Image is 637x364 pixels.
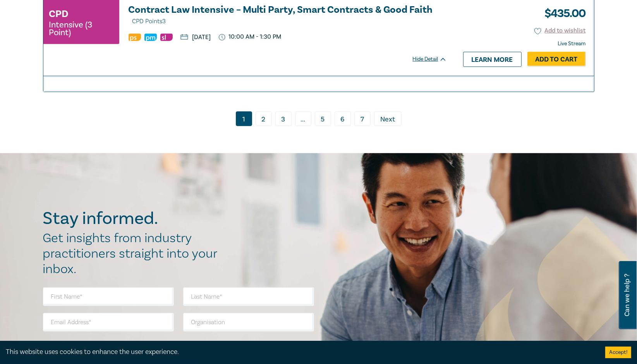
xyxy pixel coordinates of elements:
img: Professional Skills [129,34,141,41]
a: Contract Law Intensive – Multi Party, Smart Contracts & Good Faith CPD Points3 [129,5,447,27]
strong: Live Stream [558,40,586,47]
small: Intensive (3 Point) [49,21,113,36]
span: Next [380,114,395,125]
input: Organisation [183,313,314,332]
input: First Name* [43,287,174,306]
a: 3 [275,111,292,126]
button: Add to wishlist [534,26,586,35]
a: 5 [315,111,331,126]
h2: Get insights from industry practitioners straight into your inbox. [43,231,226,277]
h3: $ 435.00 [539,5,586,22]
div: This website uses cookies to enhance the user experience. [6,347,594,357]
img: Practice Management & Business Skills [144,34,157,41]
h3: Contract Law Intensive – Multi Party, Smart Contracts & Good Faith [129,5,447,27]
input: Email Address* [43,313,174,332]
span: CPD Points 3 [132,17,166,25]
h3: CPD [49,7,69,21]
a: 7 [354,111,371,126]
a: Add to Cart [527,52,586,67]
span: ... [295,111,311,126]
h2: Stay informed. [43,208,226,229]
button: Accept cookies [605,347,631,358]
a: Next [374,111,402,126]
p: [DATE] [180,34,211,40]
div: Hide Detail [413,55,455,63]
a: 6 [335,111,351,126]
img: Substantive Law [160,34,173,41]
p: 10:00 AM - 1:30 PM [219,33,282,41]
input: Last Name* [183,287,314,306]
a: 2 [256,111,272,126]
a: 1 [236,111,252,126]
span: Can we help ? [623,266,631,325]
a: Learn more [463,52,522,67]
